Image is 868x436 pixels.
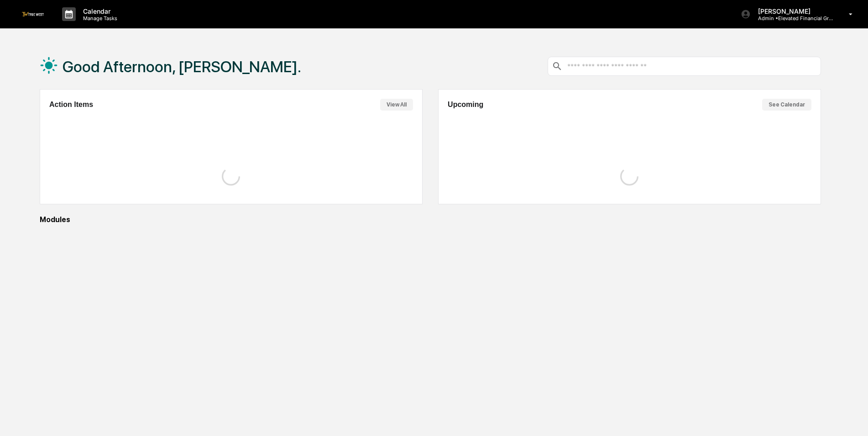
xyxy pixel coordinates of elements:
div: Modules [40,215,821,224]
h2: Action Items [49,101,93,109]
p: Admin • Elevated Financial Group [751,15,836,21]
img: logo [22,12,44,16]
p: [PERSON_NAME] [751,7,836,15]
h1: Good Afternoon, [PERSON_NAME]. [63,58,301,76]
p: Calendar [76,7,122,15]
h2: Upcoming [448,101,483,109]
button: See Calendar [762,99,811,111]
button: View All [380,99,413,111]
p: Manage Tasks [76,15,122,21]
